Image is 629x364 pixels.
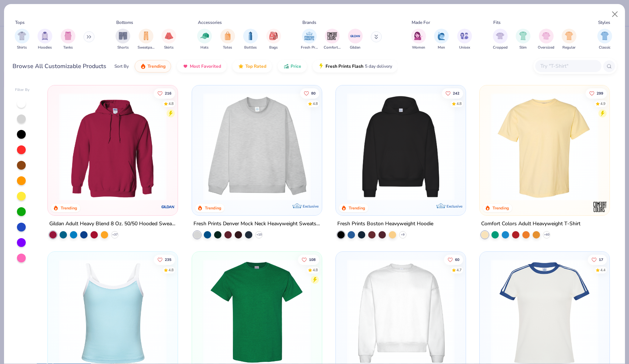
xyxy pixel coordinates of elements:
div: Made For [412,19,430,26]
button: filter button [348,29,363,50]
div: filter for Shorts [116,29,130,50]
img: flash.gif [318,63,324,69]
div: Brands [302,19,316,26]
button: filter button [597,29,612,50]
div: filter for Unisex [457,29,472,50]
span: Sweatpants [138,45,154,50]
span: 5 day delivery [365,62,392,71]
button: filter button [197,29,212,50]
button: filter button [562,29,576,50]
img: f5d85501-0dbb-4ee4-b115-c08fa3845d83 [199,93,314,201]
button: filter button [538,29,554,50]
button: filter button [516,29,530,50]
button: Like [442,88,463,98]
input: Try "T-Shirt" [540,62,596,70]
button: filter button [116,29,130,50]
span: Shirts [17,45,27,50]
span: Skirts [164,45,174,50]
button: Like [444,255,463,265]
button: filter button [493,29,508,50]
img: Gildan logo [161,199,176,214]
span: + 37 [112,233,118,237]
button: Fresh Prints Flash5 day delivery [313,60,398,73]
button: filter button [61,29,75,50]
span: + 10 [256,233,262,237]
div: filter for Regular [562,29,576,50]
div: 4.8 [312,101,317,106]
img: Oversized Image [542,32,550,40]
button: Close [608,7,622,21]
span: 17 [599,258,603,262]
button: filter button [138,29,154,50]
span: Gildan [350,45,360,50]
img: Bottles Image [246,32,255,40]
img: Women Image [414,32,423,40]
img: Skirts Image [165,32,173,40]
div: 4.9 [600,101,605,106]
button: filter button [161,29,176,50]
button: Like [154,88,175,98]
img: TopRated.gif [238,63,244,69]
button: Like [154,255,175,265]
div: Fresh Prints Boston Heavyweight Hoodie [337,219,433,229]
img: Regular Image [565,32,573,40]
button: filter button [434,29,449,50]
button: Like [300,88,319,98]
button: filter button [243,29,258,50]
div: 4.4 [600,268,605,273]
div: 4.8 [312,268,317,273]
span: Bags [269,45,278,50]
img: Shirts Image [18,32,26,40]
div: filter for Fresh Prints [301,29,318,50]
img: d4a37e75-5f2b-4aef-9a6e-23330c63bbc0 [458,93,573,201]
div: filter for Bottles [243,29,258,50]
div: Browse All Customizable Products [13,62,106,71]
span: Exclusive [447,204,462,209]
span: 60 [455,258,459,262]
span: Fresh Prints [301,45,318,50]
span: Fresh Prints Flash [326,63,363,69]
div: filter for Slim [516,29,530,50]
span: 216 [165,91,171,95]
span: 235 [165,258,171,262]
div: filter for Hoodies [38,29,52,50]
div: filter for Cropped [493,29,508,50]
div: 4.7 [456,268,462,273]
img: 029b8af0-80e6-406f-9fdc-fdf898547912 [487,93,602,201]
span: 80 [311,91,315,95]
img: Fresh Prints Image [304,31,315,42]
span: Classic [599,45,611,50]
img: Classic Image [601,32,609,40]
div: Gildan Adult Heavy Blend 8 Oz. 50/50 Hooded Sweatshirt [49,219,176,229]
img: 01756b78-01f6-4cc6-8d8a-3c30c1a0c8ac [55,93,170,201]
img: a90f7c54-8796-4cb2-9d6e-4e9644cfe0fe [314,93,430,201]
div: Accessories [198,19,222,26]
img: Comfort Colors Image [327,31,338,42]
div: Styles [598,19,610,26]
span: Men [438,45,445,50]
div: 4.8 [168,101,174,106]
span: Totes [223,45,232,50]
span: 108 [309,258,315,262]
span: Hoodies [38,45,52,50]
span: Top Rated [245,63,266,69]
button: filter button [38,29,52,50]
button: filter button [220,29,235,50]
span: Oversized [538,45,554,50]
img: Slim Image [519,32,527,40]
button: Like [298,255,319,265]
img: Unisex Image [460,32,469,40]
span: Regular [562,45,576,50]
img: Hats Image [200,32,209,40]
div: filter for Bags [266,29,281,50]
button: filter button [266,29,281,50]
img: Shorts Image [119,32,127,40]
div: 4.8 [168,268,174,273]
span: Cropped [493,45,508,50]
div: Bottoms [116,19,133,26]
span: Slim [519,45,527,50]
div: filter for Sweatpants [138,29,154,50]
div: filter for Skirts [161,29,176,50]
div: 4.8 [456,101,462,106]
span: + 9 [401,233,405,237]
